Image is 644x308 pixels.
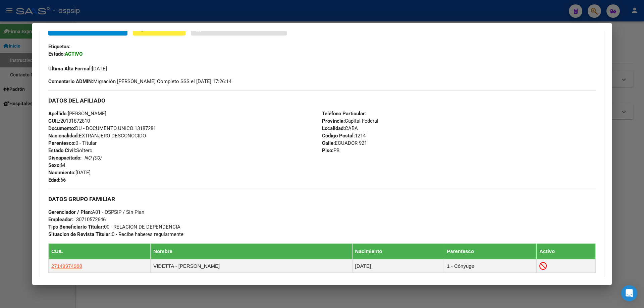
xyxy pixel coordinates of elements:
strong: Sexo: [48,162,61,168]
strong: Código Postal: [322,133,355,139]
div: 30710572646 [76,216,106,223]
span: 0 - Titular [48,140,97,146]
strong: Discapacitado: [48,155,82,161]
strong: Calle: [322,140,335,146]
strong: Edad: [48,177,60,183]
strong: Nacimiento: [48,170,75,176]
h3: DATOS GRUPO FAMILIAR [48,195,596,203]
strong: Provincia: [322,118,345,124]
strong: Comentario ADMIN: [48,78,93,84]
span: [DATE] [48,66,107,72]
span: [DATE] [48,170,91,176]
span: PB [322,147,339,153]
span: Capital Federal [322,118,378,124]
div: Open Intercom Messenger [621,285,637,301]
th: Activo [537,244,596,259]
span: Soltero [48,147,93,153]
strong: Estado: [48,51,65,57]
th: CUIL [49,244,151,259]
strong: Etiquetas: [48,44,70,50]
th: Nacimiento [352,244,444,259]
strong: Teléfono Particular: [322,111,366,117]
span: 00 - RELACION DE DEPENDENCIA [48,224,180,230]
h3: DATOS DEL AFILIADO [48,97,596,104]
strong: Última Alta Formal: [48,66,92,72]
span: 20131872810 [48,118,90,124]
strong: Piso: [322,147,333,153]
span: 27149974968 [51,263,82,269]
span: [PERSON_NAME] [48,111,106,117]
th: Parentesco [444,244,537,259]
span: Migración [PERSON_NAME] Completo SSS el [DATE] 17:26:14 [48,78,231,85]
td: VIDETTA - [PERSON_NAME] [151,259,352,273]
strong: CUIL: [48,118,60,124]
strong: Nacionalidad: [48,133,79,139]
th: Nombre [151,244,352,259]
td: 1 - Cónyuge [444,259,537,273]
span: 0 - Recibe haberes regularmente [48,231,183,237]
span: A01 - OSPSIP / Sin Plan [48,209,144,215]
strong: Apellido: [48,111,68,117]
strong: Parentesco: [48,140,75,146]
span: 66 [48,177,66,183]
strong: Situacion de Revista Titular: [48,231,112,237]
strong: Gerenciador / Plan: [48,209,92,215]
span: DU - DOCUMENTO UNICO 13187281 [48,125,156,131]
strong: Estado Civil: [48,147,76,153]
td: [DATE] [352,259,444,273]
strong: Documento: [48,125,75,131]
span: CABA [322,125,358,131]
div: Datos de Empadronamiento [40,12,604,289]
span: EXTRANJERO DESCONOCIDO [48,133,146,139]
strong: Tipo Beneficiario Titular: [48,224,104,230]
span: 1214 [322,133,366,139]
strong: Empleador: [48,217,73,223]
strong: ACTIVO [65,51,83,57]
strong: Localidad: [322,125,345,131]
i: NO (00) [84,155,101,161]
span: ECUADOR 921 [322,140,367,146]
span: M [48,162,65,168]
